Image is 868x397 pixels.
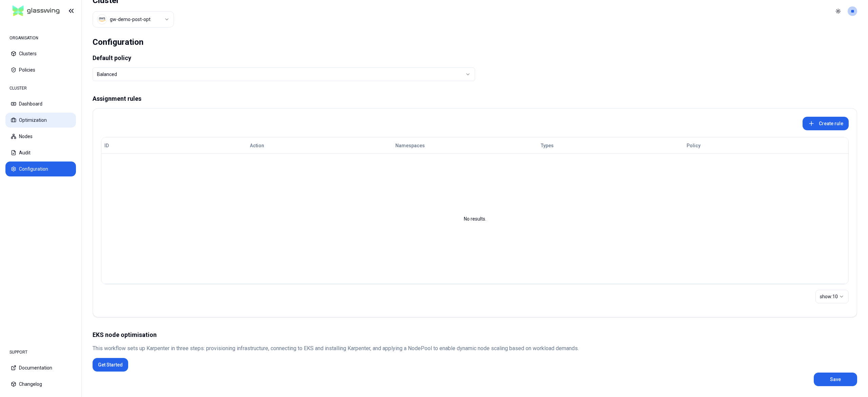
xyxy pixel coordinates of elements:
[93,95,857,103] h1: Assignment rules
[541,142,680,149] div: Types
[5,360,76,375] button: Documentation
[93,11,174,27] button: Select a value
[5,377,76,392] button: Changelog
[104,139,109,152] button: ID
[5,345,76,359] div: SUPPORT
[110,16,151,23] div: gw-demo-post-opt
[5,31,76,45] div: ORGANISATION
[5,162,76,176] button: Configuration
[93,358,128,372] button: Get Started
[93,331,157,339] h1: EKS node optimisation
[99,16,105,23] img: aws
[101,154,848,284] td: No results.
[5,96,76,111] button: Dashboard
[10,3,62,19] img: GlassWing
[814,373,857,386] button: Save
[93,344,579,353] p: This workflow sets up Karpenter in three steps: provisioning infrastructure, connecting to EKS an...
[687,139,701,152] button: Policy
[5,81,76,95] div: CLUSTER
[5,113,76,128] button: Optimization
[5,145,76,160] button: Audit
[803,117,849,130] button: Create rule
[250,139,264,152] button: Action
[5,46,76,61] button: Clusters
[93,54,857,62] h1: Default policy
[93,36,143,49] div: Configuration
[5,62,76,77] button: Policies
[5,129,76,144] button: Nodes
[395,142,535,149] div: Namespaces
